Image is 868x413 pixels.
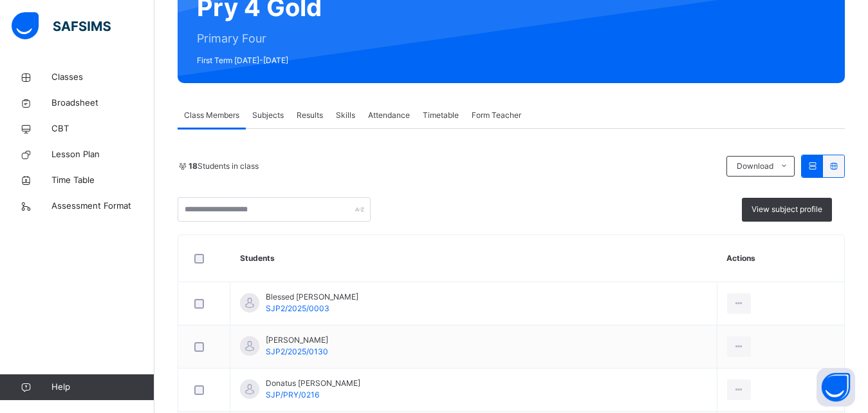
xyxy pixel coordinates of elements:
[51,71,154,84] span: Classes
[472,110,521,121] span: Form Teacher
[752,204,822,215] span: View subject profile
[266,303,329,313] span: SJP2/2025/0003
[266,390,319,399] span: SJP/PRY/0216
[12,12,111,39] img: safsims
[184,110,239,121] span: Class Members
[51,200,154,213] span: Assessment Format
[717,235,844,282] th: Actions
[737,160,773,172] span: Download
[51,174,154,187] span: Time Table
[336,110,355,121] span: Skills
[252,110,284,121] span: Subjects
[51,122,154,135] span: CBT
[189,160,259,172] span: Students in class
[266,378,360,389] span: Donatus [PERSON_NAME]
[189,161,198,171] b: 18
[266,291,358,303] span: Blessed [PERSON_NAME]
[266,334,328,346] span: [PERSON_NAME]
[51,97,154,110] span: Broadsheet
[297,110,323,121] span: Results
[266,347,328,356] span: SJP2/2025/0130
[817,368,855,407] button: Open asap
[51,381,154,394] span: Help
[230,235,717,282] th: Students
[368,110,410,121] span: Attendance
[51,148,154,161] span: Lesson Plan
[423,110,459,121] span: Timetable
